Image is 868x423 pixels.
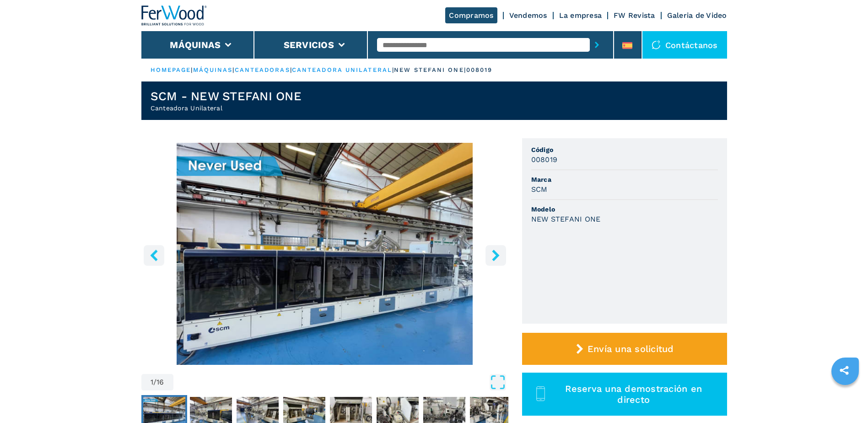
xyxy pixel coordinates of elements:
[392,66,394,73] span: |
[141,5,207,26] img: Ferwood
[141,143,508,365] img: Canteadora Unilateral SCM NEW STEFANI ONE
[590,34,604,55] button: submit-button
[153,379,156,386] span: /
[141,143,508,365] div: Go to Slide 1
[156,379,164,386] span: 16
[151,89,302,103] h1: SCM - NEW STEFANI ONE
[193,66,233,73] a: máquinas
[531,145,718,154] span: Código
[485,245,506,266] button: right-button
[522,333,727,365] button: Envía una solicitud
[531,175,718,184] span: Marca
[667,11,727,20] a: Galeria de Video
[235,66,290,73] a: canteadoras
[833,359,856,382] a: sharethis
[176,374,506,390] button: Open Fullscreen
[614,11,655,20] a: FW Revista
[551,383,716,405] span: Reserva una demostración en directo
[394,66,466,74] p: new stefani one |
[522,373,727,416] button: Reserva una demostración en directo
[559,11,602,20] a: La empresa
[531,184,548,195] h3: SCM
[531,205,718,214] span: Modelo
[191,66,193,73] span: |
[284,39,334,50] button: Servicios
[151,66,191,73] a: HOMEPAGE
[829,382,861,416] iframe: Chat
[531,154,558,165] h3: 008019
[151,103,302,113] h2: Canteadora Unilateral
[509,11,547,20] a: Vendemos
[588,343,674,354] span: Envía una solicitud
[292,66,392,73] a: canteadora unilateral
[151,379,153,386] span: 1
[290,66,292,73] span: |
[445,7,497,23] a: Compramos
[144,245,164,266] button: left-button
[642,31,727,59] div: Contáctanos
[652,40,661,49] img: Contáctanos
[531,214,601,224] h3: NEW STEFANI ONE
[232,66,234,73] span: |
[466,66,493,74] p: 008019
[170,39,221,50] button: Máquinas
